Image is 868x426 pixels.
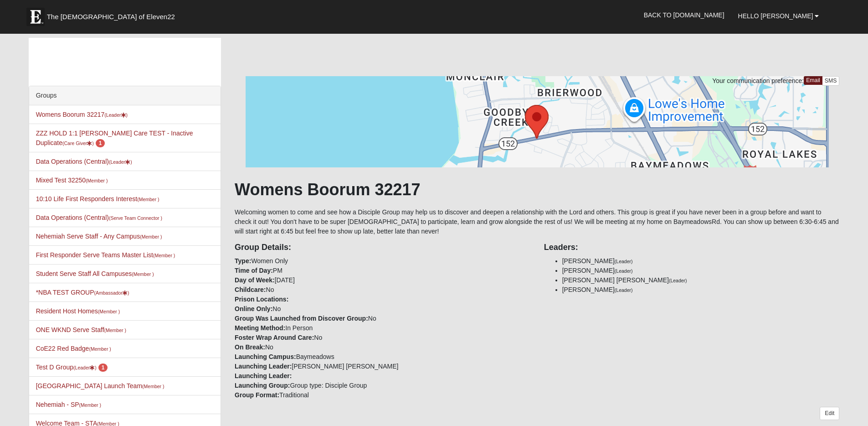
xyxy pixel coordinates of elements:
strong: Time of Day: [235,267,273,274]
small: (Member ) [140,234,162,239]
small: (Leader) [615,268,633,274]
small: (Member ) [79,402,101,408]
small: (Member ) [104,327,126,333]
li: [PERSON_NAME] [562,285,840,295]
strong: Prison Locations: [235,296,288,303]
a: Test D Group(Leader) 1 [36,364,108,371]
span: Your communication preference: [712,77,804,84]
strong: Online Only: [235,305,272,312]
div: Women Only PM [DATE] No No No In Person No No Baymeadows [PERSON_NAME] [PERSON_NAME] Group type: ... [228,236,537,400]
small: (Serve Team Connector ) [109,215,162,221]
small: (Leader) [615,259,633,264]
a: ZZZ HOLD 1:1 [PERSON_NAME] Care TEST - Inactive Duplicate(Care Giver) 1 [36,130,193,146]
small: (Member ) [86,178,108,183]
a: SMS [822,76,840,86]
small: (Member ) [142,384,164,389]
small: (Member ) [132,271,154,277]
strong: Launching Leader: [235,363,292,370]
small: (Member ) [153,253,175,258]
a: First Responder Serve Teams Master List(Member ) [36,251,175,259]
div: Groups [29,86,221,105]
small: (Care Giver ) [62,140,94,146]
strong: Launching Leader: [235,372,292,379]
small: (Ambassador ) [94,290,129,296]
span: number of pending members [96,139,105,147]
li: [PERSON_NAME] [562,266,840,275]
a: CoE22 Red Badge(Member ) [36,345,111,352]
small: (Leader) [669,278,687,283]
a: Data Operations (Central)(Leader) [36,158,132,165]
a: Back to [DOMAIN_NAME] [637,4,731,26]
a: Mixed Test 32250(Member ) [36,177,108,184]
strong: Day of Week: [235,276,275,284]
span: number of pending members [98,364,108,372]
small: (Leader ) [104,112,128,118]
a: Email [804,76,822,85]
a: Data Operations (Central)(Serve Team Connector ) [36,214,162,221]
strong: Foster Wrap Around Care: [235,334,314,341]
small: (Member ) [89,346,111,352]
small: (Member ) [98,309,120,314]
a: *NBA TEST GROUP(Ambassador) [36,289,129,296]
a: [GEOGRAPHIC_DATA] Launch Team(Member ) [36,382,164,390]
a: Student Serve Staff All Campuses(Member ) [36,270,154,277]
a: The [DEMOGRAPHIC_DATA] of Eleven22 [22,3,204,26]
img: Eleven22 logo [26,8,45,26]
a: Hello [PERSON_NAME] [731,5,826,27]
a: Nehemiah - SP(Member ) [36,401,101,408]
a: Resident Host Homes(Member ) [36,307,120,315]
a: Womens Boorum 32217(Leader) [36,111,128,118]
strong: Launching Group: [235,382,290,389]
small: (Member ) [137,197,159,202]
strong: Meeting Method: [235,324,285,332]
small: (Leader ) [73,365,97,370]
a: Edit [820,407,839,420]
a: ONE WKND Serve Staff(Member ) [36,326,126,333]
span: The [DEMOGRAPHIC_DATA] of Eleven22 [47,12,175,21]
a: Nehemiah Serve Staff - Any Campus(Member ) [36,233,162,240]
strong: Type: [235,257,251,265]
strong: On Break: [235,343,265,351]
h1: Womens Boorum 32217 [235,180,839,199]
h4: Group Details: [235,243,530,253]
a: 10:10 Life First Responders Interest(Member ) [36,195,159,203]
strong: Launching Campus: [235,353,296,360]
h4: Leaders: [544,243,840,253]
strong: Group Format: [235,391,279,399]
small: (Leader ) [109,159,132,165]
li: [PERSON_NAME] [562,256,840,266]
strong: Group Was Launched from Discover Group: [235,315,368,322]
small: (Leader) [615,287,633,293]
span: Hello [PERSON_NAME] [738,12,813,20]
li: [PERSON_NAME] [PERSON_NAME] [562,275,840,285]
strong: Childcare: [235,286,266,293]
